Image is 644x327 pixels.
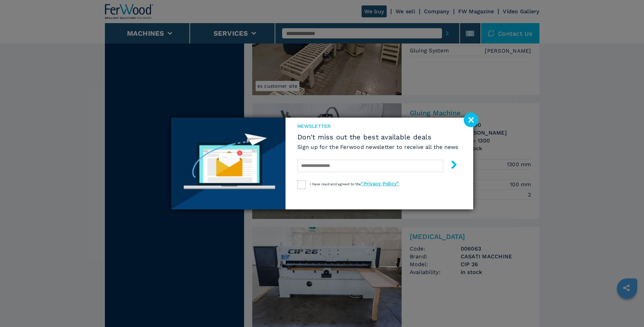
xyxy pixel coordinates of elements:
h6: Sign up for the Ferwood newsletter to receive all the news [297,143,458,151]
span: newsletter [297,123,458,130]
a: “Privacy Policy” [361,181,399,186]
span: Don't miss out the best available deals [297,133,458,141]
button: submit-button [443,158,458,174]
span: I have read and agreed to the [310,182,399,186]
img: Newsletter image [171,118,286,209]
